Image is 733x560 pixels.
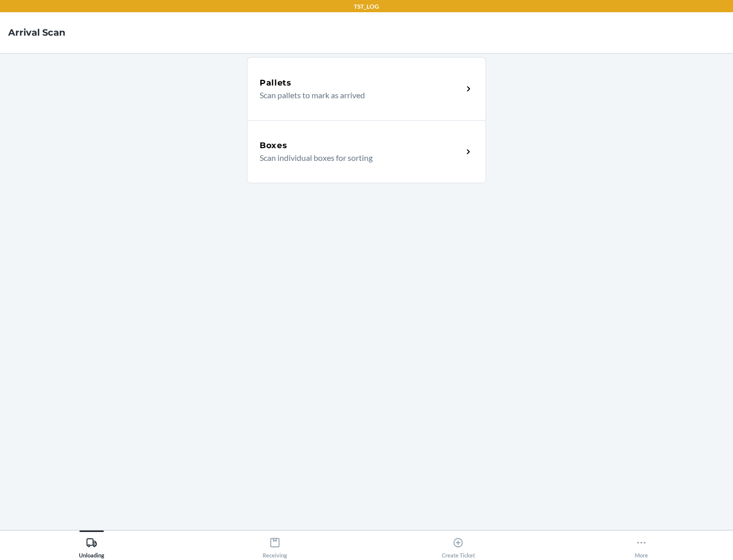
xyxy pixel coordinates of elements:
a: PalletsScan pallets to mark as arrived [247,57,486,120]
button: More [550,530,733,558]
h5: Pallets [260,77,292,89]
div: More [635,533,648,558]
div: Create Ticket [442,533,475,558]
a: BoxesScan individual boxes for sorting [247,120,486,183]
h4: Arrival Scan [8,26,65,39]
div: Receiving [263,533,287,558]
button: Receiving [183,530,366,558]
p: Scan pallets to mark as arrived [260,89,455,101]
p: TST_LOG [354,2,379,11]
h5: Boxes [260,139,288,152]
button: Create Ticket [366,530,550,558]
p: Scan individual boxes for sorting [260,152,455,164]
div: Unloading [79,533,104,558]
